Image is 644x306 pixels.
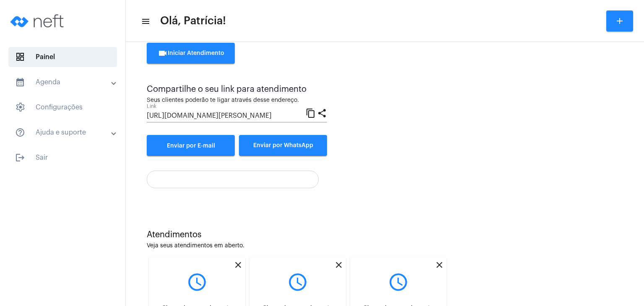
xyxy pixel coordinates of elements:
mat-icon: sidenav icon [15,153,25,163]
div: Veja seus atendimentos em aberto. [147,243,623,249]
span: sidenav icon [15,102,25,112]
mat-icon: share [317,108,327,118]
button: Iniciar Atendimento [147,43,235,64]
div: Seus clientes poderão te ligar através desse endereço. [147,97,327,104]
span: Olá, Patrícia! [160,14,226,28]
button: Enviar por WhatsApp [239,135,327,156]
a: Enviar por E-mail [147,135,235,156]
span: Iniciar Atendimento [158,50,224,56]
mat-icon: query_builder [155,272,239,293]
mat-icon: videocam [158,48,168,58]
mat-icon: close [434,260,444,270]
mat-icon: close [233,260,243,270]
mat-icon: content_copy [306,108,316,118]
div: Compartilhe o seu link para atendimento [147,85,327,94]
div: Atendimentos [147,230,623,239]
mat-expansion-panel-header: sidenav iconAjuda e suporte [5,122,125,143]
span: Painel [8,47,117,67]
img: logo-neft-novo-2.png [7,4,70,38]
mat-icon: close [334,260,344,270]
span: Enviar por E-mail [167,143,215,149]
span: Sair [8,148,117,168]
mat-icon: sidenav icon [15,127,25,137]
mat-icon: query_builder [356,272,440,293]
mat-icon: sidenav icon [15,77,25,87]
span: Enviar por WhatsApp [253,143,313,148]
mat-panel-title: Ajuda e suporte [15,127,112,137]
span: sidenav icon [15,52,25,62]
mat-icon: add [615,16,625,26]
mat-panel-title: Agenda [15,77,112,87]
mat-icon: sidenav icon [141,16,149,26]
span: Configurações [8,97,117,117]
mat-icon: query_builder [256,272,340,293]
mat-expansion-panel-header: sidenav iconAgenda [5,72,125,92]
